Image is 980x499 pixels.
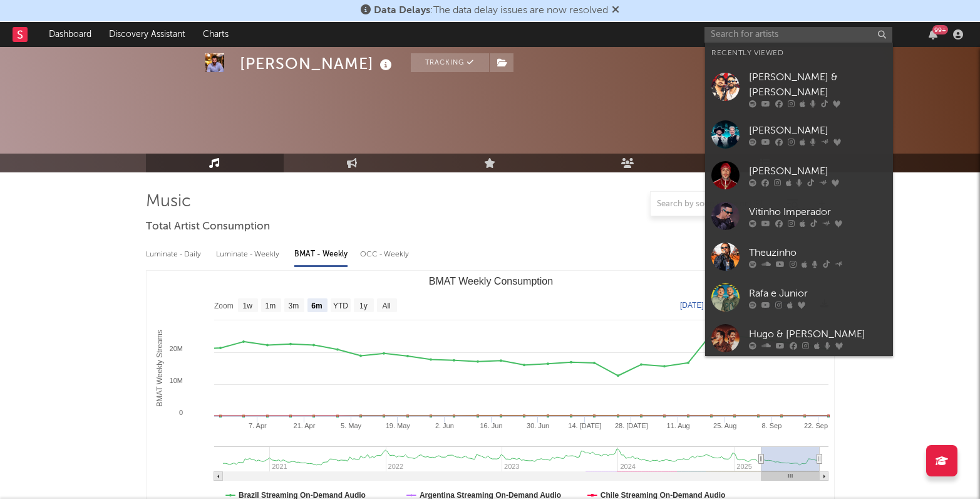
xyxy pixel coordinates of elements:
text: 19. May [385,422,410,429]
text: 1y [359,302,368,310]
div: Luminate - Daily [146,244,204,265]
div: [PERSON_NAME] & [PERSON_NAME] [749,70,887,100]
text: 0 [178,409,182,416]
a: Discovery Assistant [100,22,194,47]
a: [PERSON_NAME] & [PERSON_NAME] [705,64,893,114]
text: BMAT Weekly Streams [155,330,163,407]
text: 1w [242,302,252,310]
span: Dismiss [612,6,619,16]
text: 6m [311,302,322,310]
span: Data Delays [374,6,430,16]
text: 20M [169,345,182,352]
text: YTD [333,302,348,310]
input: Search by song name or URL [651,199,783,209]
button: 99+ [929,29,937,39]
text: 5. May [341,422,362,429]
text: 2. Jun [435,422,453,429]
text: Zoom [214,302,234,310]
a: Charts [194,22,237,47]
text: 28. [DATE] [614,422,647,429]
text: 21. Apr [293,422,315,429]
div: 99 + [932,25,948,34]
div: BMAT - Weekly [294,244,348,265]
div: [PERSON_NAME] [240,53,395,74]
a: Vitinho Imperador [705,196,893,236]
text: 11. Aug [666,422,689,429]
text: 8. Sep [761,422,781,429]
text: 7. Apr [248,422,266,429]
span: : The data delay issues are now resolved [374,6,608,16]
div: Rafa e Junior [749,286,887,302]
text: 3m [288,302,299,310]
a: Rafa e Junior [705,277,893,318]
span: Total Artist Consumption [146,219,270,234]
div: OCC - Weekly [360,244,410,265]
a: [PERSON_NAME] [705,114,893,155]
input: Search for artists [704,27,892,43]
text: 22. Sep [804,422,828,429]
a: Hugo & [PERSON_NAME] [705,318,893,359]
a: [PERSON_NAME] [705,155,893,196]
div: Vitinho Imperador [749,205,887,220]
div: Theuzinho [749,246,887,261]
div: [PERSON_NAME] [749,123,887,139]
div: Hugo & [PERSON_NAME] [749,327,887,342]
text: 16. Jun [480,422,502,429]
text: All [382,302,390,310]
button: Tracking [411,53,489,72]
text: 25. Aug [713,422,736,429]
div: [PERSON_NAME] [749,164,887,179]
text: BMAT Weekly Consumption [428,276,552,286]
div: Luminate - Weekly [216,244,282,265]
text: 14. [DATE] [568,422,601,429]
text: 30. Jun [527,422,549,429]
text: 1m [265,302,276,310]
text: 10M [169,377,182,384]
text: [DATE] [680,301,704,310]
div: Recently Viewed [711,46,887,61]
a: Dashboard [40,22,100,47]
a: Theuzinho [705,236,893,277]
